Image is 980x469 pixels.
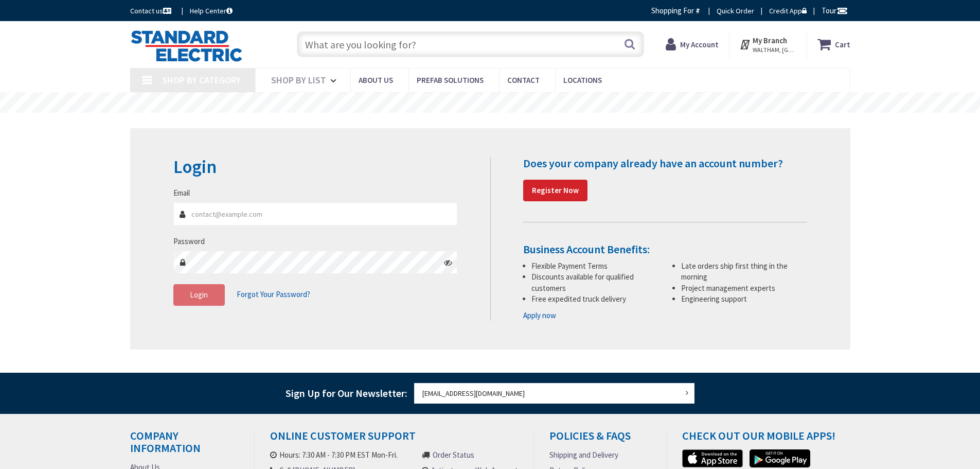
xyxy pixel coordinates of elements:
a: Order Status [433,449,474,460]
h4: Company Information [130,429,239,462]
li: Project management experts [681,283,807,293]
strong: Register Now [532,185,579,195]
h4: Business Account Benefits: [523,243,807,255]
a: Forgot Your Password? [237,285,310,304]
label: Password [173,236,205,247]
h4: Check out Our Mobile Apps! [682,429,858,449]
h2: Login [173,157,458,177]
a: Contact us [130,6,173,16]
li: Hours: 7:30 AM - 7:30 PM EST Mon-Fri. [270,449,413,460]
strong: # [696,6,700,15]
span: About Us [359,75,393,85]
a: Quick Order [717,6,754,16]
li: Discounts available for qualified customers [531,271,657,293]
img: Standard Electric [130,30,243,62]
span: Contact [507,75,540,85]
h4: Online Customer Support [270,429,518,449]
strong: Cart [835,35,850,54]
span: Shopping For [651,6,694,15]
strong: My Branch [753,36,787,45]
a: My Account [666,35,719,54]
li: Engineering support [681,293,807,304]
span: Locations [563,75,602,85]
label: Email [173,187,190,198]
span: Tour [822,6,848,15]
span: Prefab Solutions [417,75,484,85]
a: Shipping and Delivery [549,449,618,460]
a: Apply now [523,310,556,321]
strong: My Account [680,40,719,49]
li: Late orders ship first thing in the morning [681,260,807,283]
span: Shop By Category [162,74,241,86]
span: WALTHAM, [GEOGRAPHIC_DATA] [753,46,796,54]
li: Flexible Payment Terms [531,260,657,271]
i: Click here to show/hide password [444,258,452,267]
rs-layer: [MEDICAL_DATA]: Our Commitment to Our Employees and Customers [328,98,675,109]
a: Register Now [523,180,587,201]
span: Sign Up for Our Newsletter: [286,387,407,399]
h4: Policies & FAQs [549,429,650,449]
a: Help Center [190,6,233,16]
input: Email [173,202,458,225]
span: Shop By List [271,74,326,86]
input: Enter your email address [414,383,695,404]
h4: Does your company already have an account number? [523,157,807,169]
li: Free expedited truck delivery [531,293,657,304]
div: My Branch WALTHAM, [GEOGRAPHIC_DATA] [739,35,796,54]
button: Login [173,284,225,306]
a: Cart [817,35,850,54]
a: Credit App [769,6,807,16]
span: Login [190,290,208,300]
input: What are you looking for? [297,31,644,57]
span: Forgot Your Password? [237,289,310,299]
